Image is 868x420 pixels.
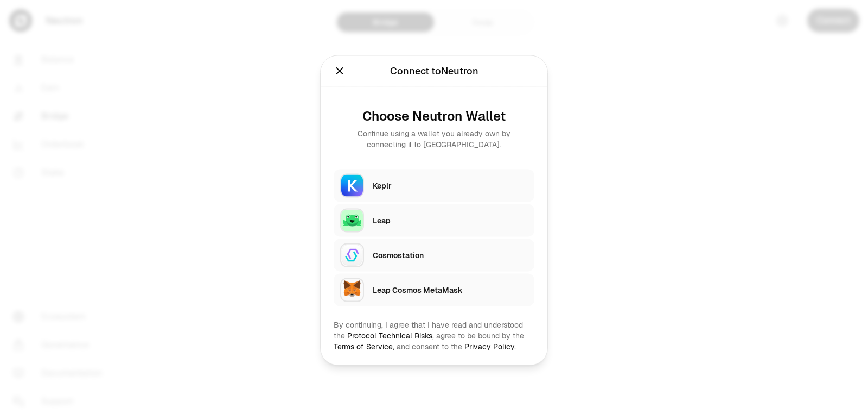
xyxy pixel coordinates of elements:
div: Choose Neutron Wallet [342,108,526,123]
button: Leap Cosmos MetaMaskLeap Cosmos MetaMask [334,273,534,306]
img: Cosmostation [340,243,364,267]
a: Terms of Service, [334,341,394,351]
button: LeapLeap [334,204,534,236]
a: Protocol Technical Risks, [347,330,434,340]
div: Continue using a wallet you already own by connecting it to [GEOGRAPHIC_DATA]. [342,128,526,149]
button: KeplrKeplr [334,169,534,202]
div: By continuing, I agree that I have read and understood the agree to be bound by the and consent t... [334,319,534,352]
button: Close [334,63,346,78]
button: CosmostationCosmostation [334,239,534,271]
img: Keplr [340,173,364,197]
img: Leap [340,208,364,232]
div: Leap [373,215,528,225]
a: Privacy Policy. [464,341,516,351]
div: Keplr [373,180,528,191]
img: Leap Cosmos MetaMask [340,278,364,302]
div: Connect to Neutron [390,63,478,78]
div: Cosmostation [373,249,528,260]
div: Leap Cosmos MetaMask [373,284,528,295]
